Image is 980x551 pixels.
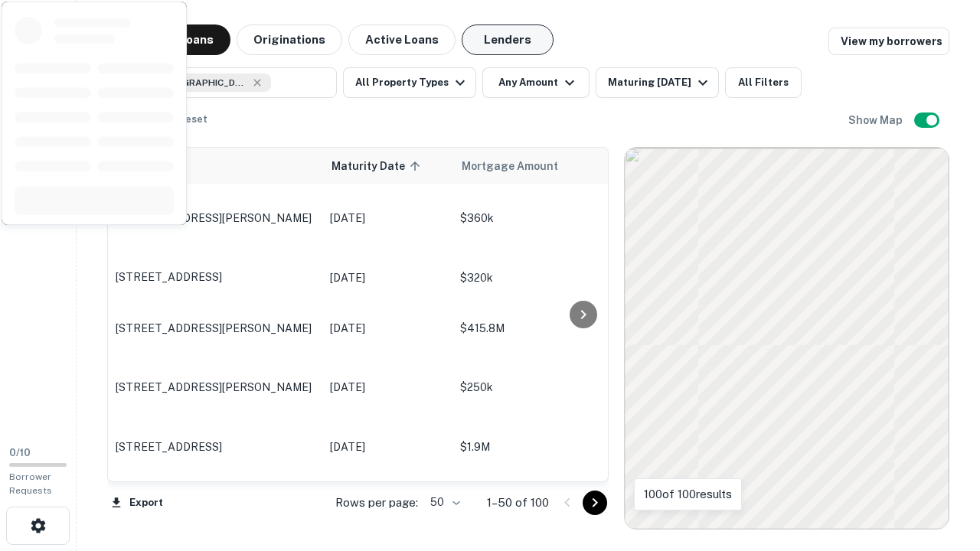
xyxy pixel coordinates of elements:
span: Elgin, [GEOGRAPHIC_DATA], [GEOGRAPHIC_DATA] [133,76,248,90]
span: Maturity Date [332,157,425,175]
p: [STREET_ADDRESS][PERSON_NAME] [116,380,315,394]
button: Originations [237,24,342,55]
th: Location [108,148,322,184]
p: 100 of 100 results [644,485,732,504]
div: 50 [424,491,462,514]
p: [STREET_ADDRESS] [116,440,315,454]
button: All Filters [725,67,802,98]
button: Reset [168,104,217,135]
span: 0 / 10 [9,447,31,458]
button: Active Loans [348,24,456,55]
p: Rows per page: [335,494,418,512]
p: $1.9M [460,439,613,455]
button: Go to next page [583,491,607,515]
p: [STREET_ADDRESS][PERSON_NAME] [116,211,315,225]
button: Export [107,491,167,514]
span: Borrower Requests [9,471,52,496]
p: [STREET_ADDRESS][PERSON_NAME] [116,321,315,335]
div: Maturing [DATE] [608,73,712,92]
button: All Property Types [343,67,476,98]
button: Maturing [DATE] [596,67,719,98]
a: View my borrowers [828,28,949,55]
p: [DATE] [330,320,445,337]
p: [DATE] [330,210,445,227]
iframe: Chat Widget [903,429,980,502]
div: 0 0 [625,148,949,529]
p: $415.8M [460,320,613,337]
span: Mortgage Amount [462,157,578,175]
th: Mortgage Amount [452,148,621,184]
p: [DATE] [330,269,445,286]
p: [STREET_ADDRESS] [116,270,315,284]
p: [DATE] [330,439,445,455]
button: Lenders [462,24,554,55]
h6: Show Map [848,112,905,129]
p: 1–50 of 100 [487,494,549,512]
p: $250k [460,379,613,396]
p: [DATE] [330,379,445,396]
p: $320k [460,269,613,286]
p: $360k [460,210,613,227]
th: Maturity Date [322,148,452,184]
button: Any Amount [482,67,590,98]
